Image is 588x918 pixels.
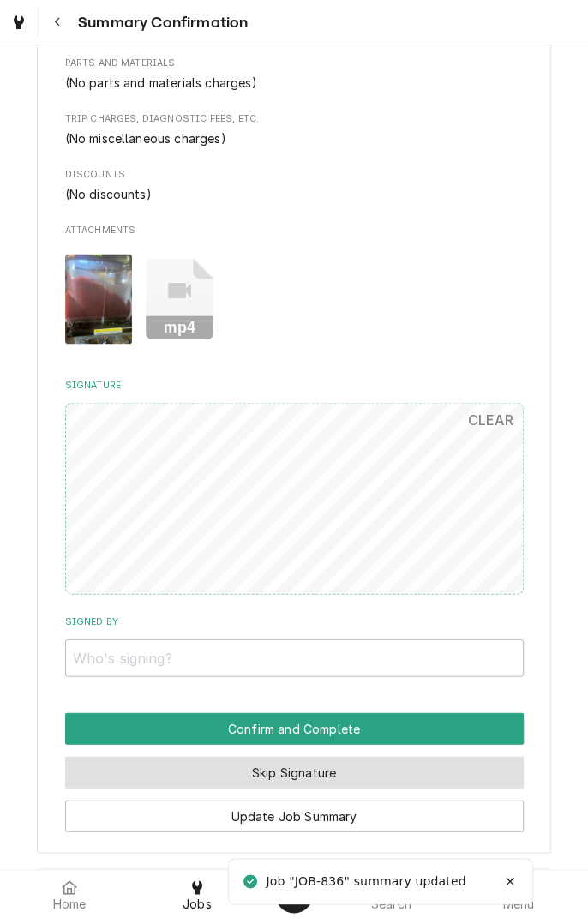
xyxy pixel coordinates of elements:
a: Jobs [135,873,261,915]
div: Job "JOB-836" summary updated [266,873,468,891]
div: Parts and Materials List [65,74,524,92]
button: mp4 [146,254,213,344]
img: zg61jZYjSMezFIc0CpaO [65,254,133,344]
div: Trip Charges, Diagnostic Fees, etc. List [65,129,524,147]
label: Signed By [65,615,524,628]
div: Parts and Materials [65,57,524,91]
div: Button Group Row [65,788,524,831]
div: Signed By [65,615,524,675]
a: Go to Jobs [3,7,34,38]
div: Button Group Row [65,744,524,788]
input: Who's signing? [65,639,524,676]
div: Trip Charges, Diagnostic Fees, etc. [65,112,524,147]
div: Discounts [65,168,524,202]
span: Attachments [65,240,524,357]
div: Signature [65,378,524,593]
div: Button Group Row [65,712,524,744]
div: Discounts List [65,185,524,203]
span: Trip Charges, Diagnostic Fees, etc. [65,112,524,126]
span: Search [371,897,411,911]
button: Update Job Summary [65,800,524,831]
span: Home [53,897,87,911]
span: Menu [502,897,534,911]
span: Parts and Materials [65,57,524,70]
button: Navigate back [42,7,73,38]
a: Home [7,873,133,915]
button: CLEAR [458,402,524,436]
span: Discounts [65,168,524,182]
span: Summary Confirmation [73,11,248,34]
button: Confirm and Complete [65,712,524,744]
span: Jobs [183,897,212,911]
label: Signature [65,378,524,392]
div: Attachments [65,224,524,357]
button: Skip Signature [65,756,524,788]
span: Attachments [65,224,524,237]
div: Button Group [65,712,524,831]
